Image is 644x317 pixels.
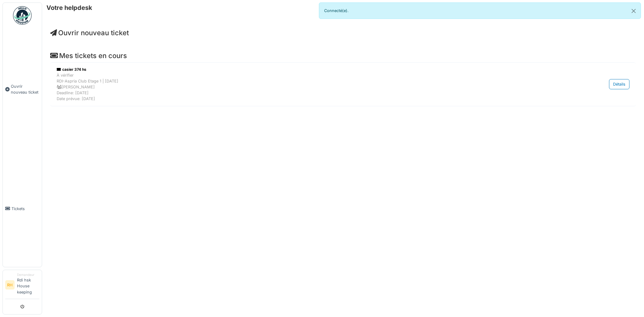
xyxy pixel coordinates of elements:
h4: Mes tickets en cours [50,52,636,60]
img: Badge_color-CXgf-gQk.svg [13,6,32,25]
a: casier 374 hs À vérifierRDI-Aspria Club Etage 1 | [DATE] [PERSON_NAME]Deadline: [DATE]Date prévue... [55,65,631,104]
a: RH DemandeurRdi hsk House keeping [5,273,39,299]
span: Tickets [11,206,39,212]
span: Ouvrir nouveau ticket [11,83,39,95]
h6: Votre helpdesk [46,4,92,11]
button: Close [627,3,641,19]
li: Rdi hsk House keeping [17,273,39,298]
div: Détails [609,79,629,89]
div: Connecté(e). [319,2,641,19]
a: Tickets [3,150,42,267]
a: Ouvrir nouveau ticket [3,28,42,150]
div: À vérifier RDI-Aspria Club Etage 1 | [DATE] [PERSON_NAME] Deadline: [DATE] Date prévue: [DATE] [57,72,548,102]
li: RH [5,280,15,290]
div: Demandeur [17,273,39,277]
div: casier 374 hs [57,67,548,72]
a: Ouvrir nouveau ticket [50,29,129,37]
